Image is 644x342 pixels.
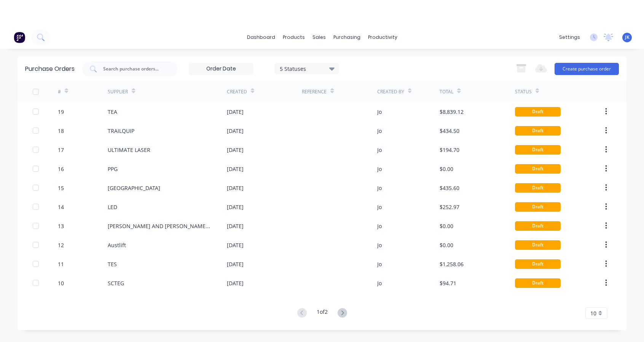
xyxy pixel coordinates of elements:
[58,184,64,192] div: 15
[440,88,453,95] div: Total
[440,222,453,230] div: $0.00
[555,63,619,75] button: Create purchase order
[515,183,561,193] div: Draft
[377,279,382,287] div: Jo
[227,260,244,268] div: [DATE]
[555,32,584,43] div: settings
[227,203,244,211] div: [DATE]
[227,222,244,230] div: [DATE]
[14,32,25,43] img: Factory
[108,260,117,268] div: TES
[440,127,459,135] div: $434.50
[108,108,117,116] div: TEA
[58,203,64,211] div: 14
[364,32,401,43] div: productivity
[227,146,244,154] div: [DATE]
[227,241,244,249] div: [DATE]
[377,203,382,211] div: Jo
[58,241,64,249] div: 12
[440,146,459,154] div: $194.70
[618,316,636,334] iframe: Intercom live chat
[227,108,244,116] div: [DATE]
[377,108,382,116] div: Jo
[377,241,382,249] div: Jo
[58,108,64,116] div: 19
[58,88,61,95] div: #
[302,88,327,95] div: Reference
[625,34,630,41] span: JK
[108,127,134,135] div: TRAILQUIP
[440,108,464,116] div: $8,839.12
[377,88,404,95] div: Created By
[515,126,561,136] div: Draft
[58,222,64,230] div: 13
[58,165,64,173] div: 16
[330,32,364,43] div: purchasing
[108,165,118,173] div: PPG
[515,164,561,174] div: Draft
[377,127,382,135] div: Jo
[279,32,309,43] div: products
[440,279,456,287] div: $94.71
[243,32,279,43] a: dashboard
[515,240,561,250] div: Draft
[309,32,330,43] div: sales
[515,88,532,95] div: Status
[515,221,561,231] div: Draft
[227,88,247,95] div: Created
[227,165,244,173] div: [DATE]
[377,222,382,230] div: Jo
[227,184,244,192] div: [DATE]
[108,88,128,95] div: Supplier
[280,64,334,72] div: 5 Statuses
[227,127,244,135] div: [DATE]
[515,259,561,269] div: Draft
[58,127,64,135] div: 18
[108,184,160,192] div: [GEOGRAPHIC_DATA]
[108,279,124,287] div: SCTEG
[108,203,117,211] div: LED
[440,260,464,268] div: $1,258.06
[515,202,561,212] div: Draft
[58,279,64,287] div: 10
[515,107,561,117] div: Draft
[317,308,328,319] div: 1 of 2
[58,260,64,268] div: 11
[227,279,244,287] div: [DATE]
[440,203,459,211] div: $252.97
[440,165,453,173] div: $0.00
[189,63,253,75] input: Order Date
[108,222,212,230] div: [PERSON_NAME] AND [PERSON_NAME][GEOGRAPHIC_DATA]
[515,278,561,288] div: Draft
[515,145,561,155] div: Draft
[108,241,126,249] div: Austlift
[590,309,596,317] span: 10
[108,146,150,154] div: ULTIMATE LASER
[377,165,382,173] div: Jo
[440,184,459,192] div: $435.60
[377,146,382,154] div: Jo
[102,65,166,73] input: Search purchase orders...
[58,146,64,154] div: 17
[440,241,453,249] div: $0.00
[25,64,75,74] div: Purchase Orders
[377,184,382,192] div: Jo
[377,260,382,268] div: Jo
